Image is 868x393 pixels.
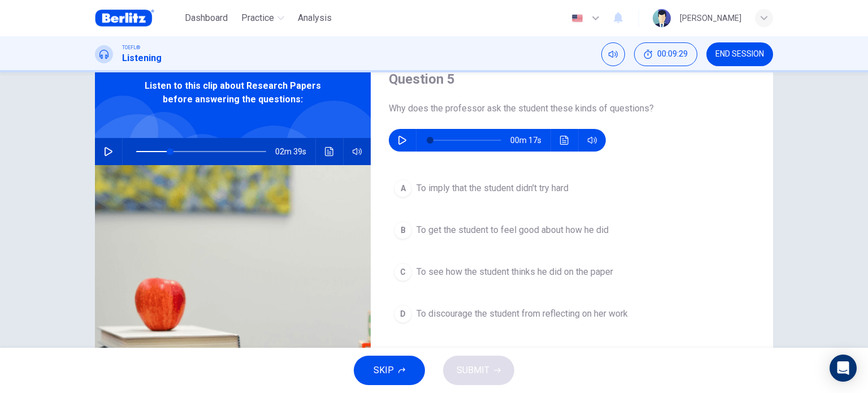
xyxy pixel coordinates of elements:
div: C [394,263,412,281]
button: END SESSION [706,42,773,66]
button: Click to see the audio transcription [555,129,574,152]
button: SKIP [354,356,425,385]
button: Click to see the audio transcription [320,138,338,165]
div: [PERSON_NAME] [680,11,741,25]
button: Dashboard [180,8,232,28]
span: Dashboard [185,11,228,25]
span: To see how the student thinks he did on the paper [416,265,613,279]
button: ATo imply that the student didn't try hard [389,174,755,202]
div: A [394,179,412,197]
span: Analysis [298,11,332,25]
div: B [394,221,412,239]
span: Practice [241,11,274,25]
img: Profile picture [653,9,671,27]
button: Practice [237,8,289,28]
button: BTo get the student to feel good about how he did [389,216,755,244]
button: Analysis [293,8,336,28]
span: To imply that the student didn't try hard [416,182,568,195]
button: DTo discourage the student from reflecting on her work [389,300,755,328]
h4: Question 5 [389,70,755,88]
button: 00:09:29 [634,42,697,66]
a: Berlitz Brasil logo [95,7,180,29]
span: SKIP [374,362,394,378]
span: 02m 39s [275,138,315,165]
img: en [570,14,584,23]
span: END SESSION [715,50,764,59]
span: 00:09:29 [657,50,688,59]
button: CTo see how the student thinks he did on the paper [389,258,755,286]
span: Listen to this clip about Research Papers before answering the questions: [132,79,334,106]
div: Mute [601,42,625,66]
span: To discourage the student from reflecting on her work [416,307,628,321]
span: TOEFL® [122,44,140,51]
img: Berlitz Brasil logo [95,7,154,29]
div: Hide [634,42,697,66]
span: To get the student to feel good about how he did [416,223,609,237]
div: Open Intercom Messenger [830,355,857,382]
span: Why does the professor ask the student these kinds of questions? [389,102,755,115]
h1: Listening [122,51,162,65]
span: 00m 17s [510,129,550,152]
div: D [394,305,412,323]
